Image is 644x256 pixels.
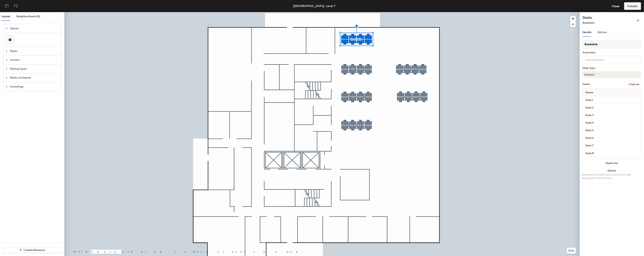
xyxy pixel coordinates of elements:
div: Desk Type [583,67,641,70]
button: Publish [624,2,641,10]
input: Unnamed desk [584,151,640,156]
div: Amenities [583,51,641,54]
span: expanded [5,27,8,30]
span: collapsed [5,86,8,88]
input: Unnamed desk [584,98,640,103]
input: Unnamed desk [584,135,640,141]
span: Custom Resource [23,248,45,252]
span: Layout [2,15,10,18]
span: collapsed [5,68,8,70]
h4: Desks [583,15,624,20]
span: Neighborhoods (0) [16,15,40,18]
span: Policies [597,31,607,34]
input: Unnamed desk [584,105,640,110]
span: collapsed [5,50,8,52]
button: Undo (⌘ + Z) [3,2,11,10]
span: Lockers [10,56,59,64]
input: Unnamed desk [584,120,640,126]
span: Details [583,31,591,34]
div: [GEOGRAPHIC_DATA], Level 7 [293,4,335,8]
button: Redo (⌘ + ⇧ + Z) [12,2,20,10]
span: Close [612,4,619,8]
button: Duplicate [580,159,644,167]
span: Desks [10,47,59,55]
span: Points of Interest [10,73,59,82]
span: Furnishings [10,82,59,91]
span: Parking Spots [10,65,59,73]
button: Help [567,248,576,254]
button: Hoteled [583,71,641,78]
span: collapsed [5,59,8,61]
button: Ungroup [627,81,641,87]
span: collapsed [5,77,8,79]
button: Close [609,2,623,10]
input: Unnamed desk [584,113,640,118]
div: Removes all associated reservation and assignment information [582,173,642,180]
span: close [637,19,639,22]
button: Custom Resource [3,247,61,253]
span: Bookable [583,21,595,24]
button: DeleteRemoves all associated reservation and assignment information [580,167,644,184]
span: Name [584,89,595,96]
span: Spaces [10,24,59,33]
div: Desks [583,83,590,86]
span: undo [5,4,9,8]
input: Add amenities [585,57,619,62]
input: Unnamed desk [584,143,640,148]
input: Unnamed desk [584,128,640,133]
